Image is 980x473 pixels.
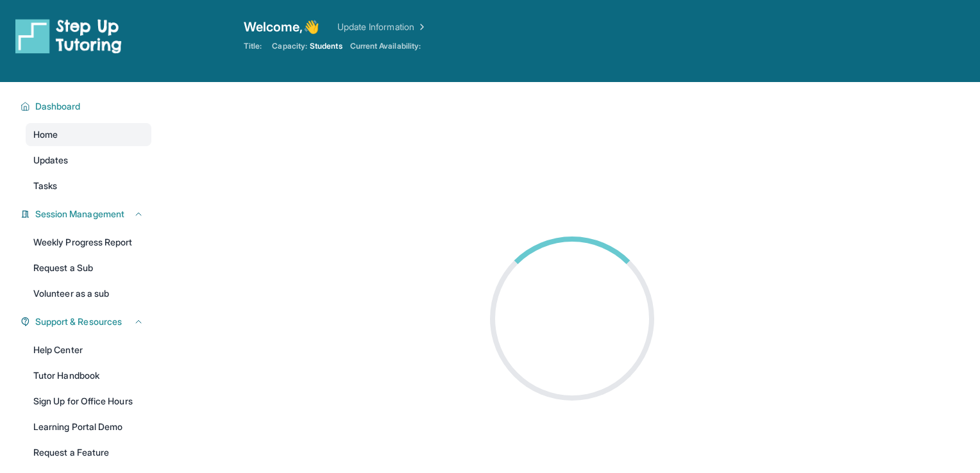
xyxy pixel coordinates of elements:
span: Capacity: [272,41,307,51]
span: Home [33,128,58,141]
span: Session Management [35,208,124,220]
a: Weekly Progress Report [26,231,151,254]
span: Current Availability: [350,41,421,51]
a: Learning Portal Demo [26,415,151,438]
a: Sign Up for Office Hours [26,390,151,413]
button: Support & Resources [30,315,144,328]
button: Session Management [30,208,144,220]
a: Home [26,123,151,146]
a: Updates [26,149,151,172]
button: Dashboard [30,100,144,113]
span: Title: [244,41,262,51]
a: Tasks [26,174,151,197]
span: Students [310,41,342,51]
a: Tutor Handbook [26,364,151,387]
span: Welcome, 👋 [244,18,319,36]
img: Chevron Right [414,21,427,33]
a: Request a Feature [26,441,151,464]
a: Request a Sub [26,256,151,279]
span: Support & Resources [35,315,122,328]
a: Help Center [26,338,151,361]
span: Dashboard [35,100,81,113]
span: Tasks [33,179,57,192]
span: Updates [33,154,69,167]
img: logo [15,18,122,54]
a: Update Information [337,21,427,33]
a: Volunteer as a sub [26,282,151,305]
